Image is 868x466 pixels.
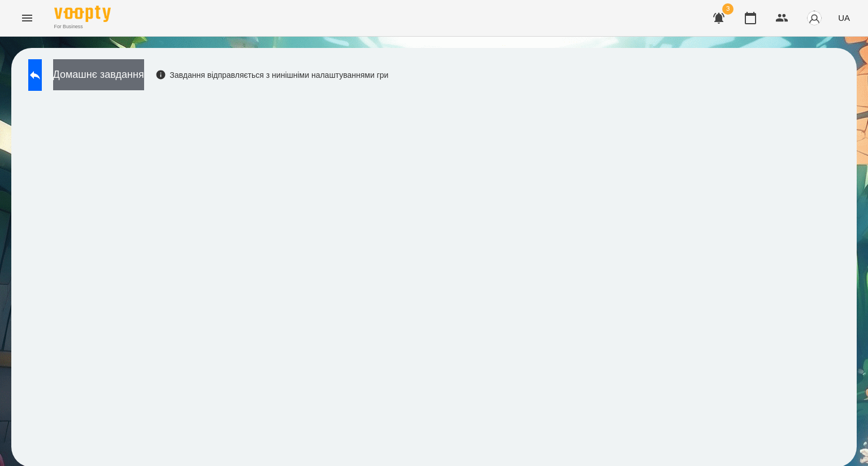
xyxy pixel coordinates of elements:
[54,6,111,22] img: Voopty Logo
[53,59,144,90] button: Домашнє завдання
[54,23,111,30] span: For Business
[806,10,822,26] img: avatar_s.png
[834,7,854,28] button: UA
[155,69,389,81] div: Завдання відправляється з нинішніми налаштуваннями гри
[14,5,41,32] button: Menu
[838,12,850,24] span: UA
[722,3,734,15] span: 3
